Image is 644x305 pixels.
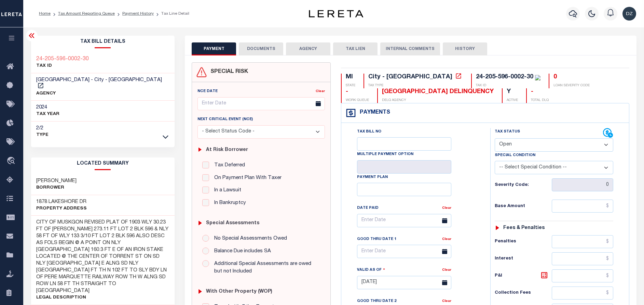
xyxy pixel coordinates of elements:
label: In a Lawsuit [211,187,241,194]
h3: 2024 [36,104,59,111]
h3: 2/2 [36,125,49,132]
h6: Interest [495,256,552,262]
a: Tax Amount Reporting Queue [58,12,115,16]
p: LOAN SEVERITY CODE [553,83,590,88]
label: Tax Deferred [211,162,245,169]
p: STATE [346,83,355,88]
a: 24-205-596-0002-30 [36,56,89,63]
label: Good Thru Date 2 [357,298,396,304]
div: 0 [553,74,590,81]
input: $ [552,287,613,300]
h3: [PERSON_NAME] [36,178,77,185]
button: PAYMENT [192,42,236,55]
h6: with Other Property (WOP) [206,289,272,295]
a: Clear [442,300,451,303]
input: $ [552,269,613,282]
a: Payment History [122,12,154,16]
i: travel_explore [6,157,17,166]
div: Y [507,88,518,96]
input: Enter Date [357,245,451,258]
img: check-icon-green.svg [535,75,540,80]
a: Clear [316,90,325,93]
label: Date Paid [357,205,379,211]
label: NCE Date [197,89,218,94]
li: Tax Line Detail [154,11,189,17]
img: svg+xml;base64,PHN2ZyB4bWxucz0iaHR0cDovL3d3dy53My5vcmcvMjAwMC9zdmciIHBvaW50ZXItZXZlbnRzPSJub25lIi... [622,7,636,21]
input: $ [552,252,613,265]
div: - [346,88,369,96]
div: 24-205-596-0002-30 [476,74,533,80]
input: Enter Date [197,97,325,111]
button: INTERNAL COMMENTS [380,42,440,55]
h6: P&I [495,271,552,281]
button: DOCUMENTS [239,42,283,55]
div: MI [346,74,355,81]
button: TAX LIEN [333,42,378,55]
label: Tax Status [495,129,520,135]
p: TAX YEAR [36,111,59,118]
p: Type [36,132,49,139]
h3: CITY OF MUSKGON REVISED PLAT OF 1903 WLY 30.23 FT OF [PERSON_NAME] 273.11 FT LOT 2 BLK 596 & NLY ... [36,219,170,294]
h6: Collection Fees [495,290,552,296]
label: Additional Special Assessments are owed but not Included [211,260,320,276]
h2: Tax Bill Details [31,36,175,48]
label: No Special Assessments Owed [211,235,287,243]
h3: 1878 LAKESHORE DR [36,199,87,205]
span: [GEOGRAPHIC_DATA] - City - [GEOGRAPHIC_DATA] [36,77,162,82]
a: Clear [442,238,451,241]
h2: LOCATED SUMMARY [31,157,175,170]
p: TOTAL DLQ [531,98,549,103]
h6: Base Amount [495,204,552,209]
h4: Payments [356,110,390,116]
h4: SPECIAL RISK [207,69,248,75]
h6: Fees & Penalties [503,225,545,231]
p: WORK QUEUE [346,98,369,103]
button: AGENCY [286,42,330,55]
div: City - [GEOGRAPHIC_DATA] [368,74,452,80]
label: Multiple Payment Option [357,152,413,157]
p: Borrower [36,185,77,191]
label: Balance Due includes SA [211,247,271,255]
a: Clear [442,268,451,272]
p: Legal Description [36,294,170,301]
input: Enter Date [357,276,451,289]
p: TAX ID [36,63,89,69]
label: On Payment Plan With Taxer [211,174,282,182]
p: DELQ AGENCY [382,98,494,103]
div: - [531,88,549,96]
h6: Penalties [495,239,552,244]
div: [GEOGRAPHIC_DATA] DELINQUENCY [382,88,494,96]
a: Home [39,12,51,16]
h6: At Risk Borrower [206,147,248,153]
label: Special Condition [495,153,535,158]
input: Enter Date [357,214,451,227]
h6: Special Assessments [206,220,259,226]
h6: Severity Code: [495,182,552,188]
p: TAX TYPE [368,83,463,88]
p: AGENCY [36,90,170,97]
a: Clear [442,206,451,210]
p: TAX ID [476,83,540,88]
p: Property Address [36,205,87,212]
img: logo-dark.svg [309,10,364,17]
input: $ [552,200,613,213]
label: In Bankruptcy [211,199,246,207]
p: ACTIVE [507,98,518,103]
label: Good Thru Date 1 [357,237,396,242]
input: $ [552,235,613,248]
label: Next Critical Event (NCE) [197,117,253,123]
label: Tax Bill No [357,129,381,135]
label: Valid as Of [357,267,385,273]
button: HISTORY [443,42,487,55]
label: Payment Plan [357,175,388,180]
